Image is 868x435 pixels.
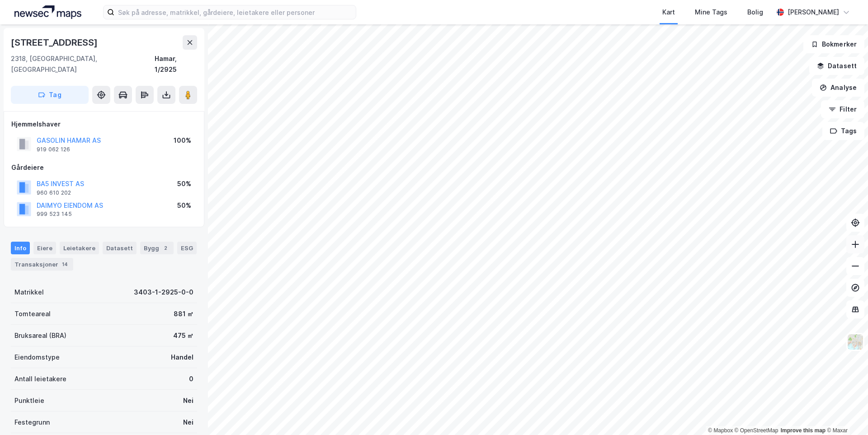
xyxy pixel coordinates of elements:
a: Mapbox [708,427,733,434]
div: Matrikkel [14,287,44,298]
div: Punktleie [14,395,44,406]
div: Eiere [33,242,56,254]
div: [PERSON_NAME] [788,7,839,18]
div: 999 523 145 [37,210,72,218]
div: Hamar, 1/2925 [155,53,197,75]
div: Kart [662,7,675,18]
iframe: Chat Widget [823,392,868,435]
div: 0 [189,374,193,384]
div: 2318, [GEOGRAPHIC_DATA], [GEOGRAPHIC_DATA] [11,53,155,75]
div: Datasett [103,242,137,254]
div: Info [11,242,30,254]
div: Tomteareal [14,309,51,319]
div: 100% [174,135,191,146]
div: Transaksjoner [11,258,73,271]
div: Handel [171,352,193,363]
div: [STREET_ADDRESS] [11,35,99,50]
div: Gårdeiere [11,162,197,173]
div: Eiendomstype [14,352,60,363]
div: ESG [177,242,197,254]
a: OpenStreetMap [735,427,778,434]
div: Festegrunn [14,417,50,428]
div: Mine Tags [695,7,727,18]
input: Søk på adresse, matrikkel, gårdeiere, leietakere eller personer [114,5,356,19]
div: Nei [183,395,193,406]
div: 919 062 126 [37,146,70,153]
div: 50% [177,200,191,211]
img: Z [847,333,864,351]
button: Datasett [809,57,864,75]
button: Bokmerker [803,35,864,53]
div: 960 610 202 [37,189,71,196]
div: 3403-1-2925-0-0 [134,287,193,298]
div: Leietakere [60,242,99,254]
button: Tags [822,122,864,140]
div: Antall leietakere [14,374,66,384]
div: 475 ㎡ [173,330,193,341]
div: 2 [161,243,170,253]
button: Filter [821,100,864,118]
button: Analyse [812,79,864,97]
div: Kontrollprogram for chat [823,392,868,435]
div: Bolig [747,7,763,18]
div: Hjemmelshaver [11,119,197,130]
button: Tag [11,86,89,104]
div: Nei [183,417,193,428]
div: 881 ㎡ [174,309,193,319]
div: 14 [60,260,70,269]
div: 50% [177,178,191,189]
a: Improve this map [781,427,826,434]
img: logo.a4113a55bc3d86da70a041830d287a7e.svg [14,5,81,19]
div: Bruksareal (BRA) [14,330,66,341]
div: Bygg [140,242,174,254]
